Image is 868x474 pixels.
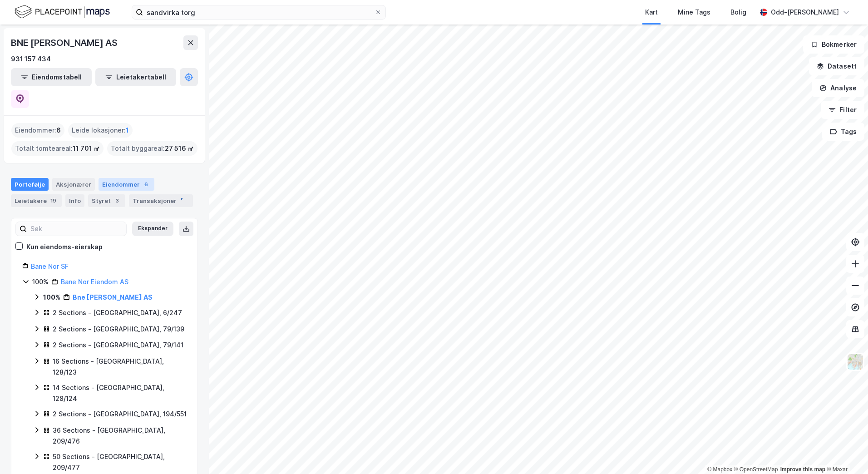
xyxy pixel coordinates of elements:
img: logo.f888ab2527a4732fd821a326f86c7f29.svg [15,4,110,20]
button: Eiendomstabell [11,68,92,86]
a: Bane Nor SF [31,262,69,270]
div: Leietakere [11,194,62,207]
div: Bolig [730,7,746,18]
div: Eiendommer [99,178,154,191]
div: Totalt tomteareal : [11,141,104,156]
div: Leide lokasjoner : [68,123,133,138]
span: 6 [56,125,61,136]
img: Z [847,353,864,370]
button: Datasett [809,57,864,75]
div: 50 Sections - [GEOGRAPHIC_DATA], 209/477 [53,451,187,473]
div: Info [65,194,84,207]
a: Bane Nor Eiendom AS [61,278,128,286]
a: OpenStreetMap [734,466,778,473]
a: Improve this map [780,466,825,473]
div: 100% [32,276,49,287]
div: Totalt byggareal : [107,141,197,156]
div: 16 Sections - [GEOGRAPHIC_DATA], 128/123 [53,356,187,378]
img: spinner.a6d8c91a73a9ac5275cf975e30b51cfb.svg [180,196,189,205]
div: 2 Sections - [GEOGRAPHIC_DATA], 79/139 [53,324,184,335]
div: 6 [142,180,151,189]
div: Mine Tags [678,7,710,18]
span: 1 [126,125,129,136]
div: Aksjonærer [52,178,95,191]
input: Søk [27,222,126,236]
div: 3 [113,196,122,205]
button: Tags [822,123,864,141]
div: 36 Sections - [GEOGRAPHIC_DATA], 209/476 [53,425,187,447]
button: Ekspander [132,222,173,236]
a: Mapbox [707,466,732,473]
iframe: Chat Widget [823,430,868,474]
div: BNE [PERSON_NAME] AS [11,35,119,50]
input: Søk på adresse, matrikkel, gårdeiere, leietakere eller personer [143,5,375,19]
div: Kart [645,7,658,18]
div: Transaksjoner [129,194,193,207]
span: 27 516 ㎡ [165,143,194,154]
a: Bne [PERSON_NAME] AS [73,293,153,301]
div: Eiendommer : [11,123,64,138]
button: Bokmerker [803,35,864,54]
div: Styret [88,194,125,207]
div: 100% [43,292,60,303]
div: 2 Sections - [GEOGRAPHIC_DATA], 79/141 [53,340,183,351]
div: 2 Sections - [GEOGRAPHIC_DATA], 6/247 [53,307,182,318]
div: 931 157 434 [11,54,51,64]
div: 19 [49,196,58,205]
div: Kontrollprogram for chat [823,430,868,474]
div: 2 Sections - [GEOGRAPHIC_DATA], 194/551 [53,409,187,420]
span: 11 701 ㎡ [73,143,100,154]
button: Filter [821,101,864,119]
button: Analyse [812,79,864,97]
div: Kun eiendoms-eierskap [26,242,103,252]
div: Portefølje [11,178,49,191]
div: 14 Sections - [GEOGRAPHIC_DATA], 128/124 [53,382,187,404]
div: Odd-[PERSON_NAME] [771,7,839,18]
button: Leietakertabell [95,68,176,86]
